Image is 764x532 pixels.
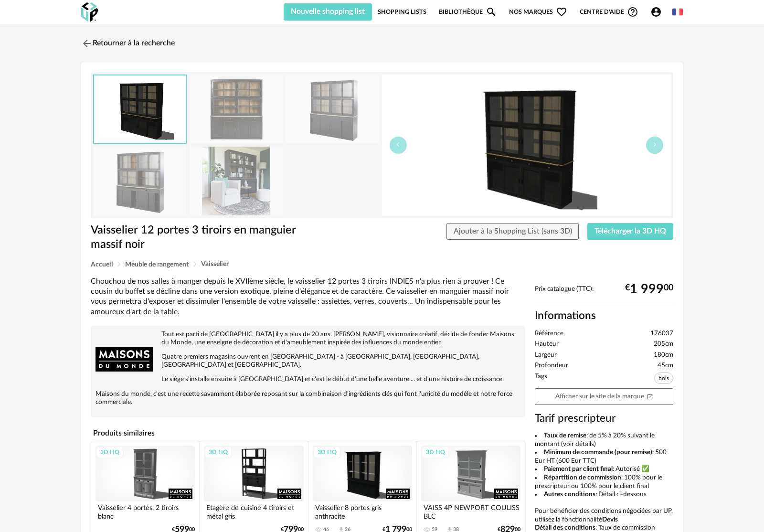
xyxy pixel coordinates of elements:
span: Vaisselier [201,261,229,267]
img: vaisselier-12-portes-3-tiroirs-en-manguier-massif-noir-1000-2-24-176037_9.jpg [94,147,186,215]
span: Profondeur [535,362,568,370]
img: svg+xml;base64,PHN2ZyB3aWR0aD0iMjQiIGhlaWdodD0iMjQiIHZpZXdCb3g9IjAgMCAyNCAyNCIgZmlsbD0ibm9uZSIgeG... [81,38,93,49]
h2: Informations [535,309,673,323]
span: 1 999 [630,286,664,293]
div: € 00 [625,286,673,293]
span: Nos marques [509,3,567,21]
a: BibliothèqueMagnify icon [439,3,497,21]
span: Magnify icon [486,6,497,18]
span: Help Circle Outline icon [627,6,638,18]
span: 176037 [650,330,673,338]
img: thumbnail.png [94,75,186,143]
p: Maisons du monde, c'est une recette savamment élaborée reposant sur la combinaison d'ingrédients ... [95,390,520,406]
span: Account Circle icon [650,6,662,18]
li: : 100% pour le prescripteur ou 100% pour le client final [535,474,673,490]
img: OXP [81,2,98,22]
a: Retourner à la recherche [81,33,175,54]
span: Hauteur [535,340,559,349]
p: Tout est parti de [GEOGRAPHIC_DATA] il y a plus de 20 ans. [PERSON_NAME], visionnaire créatif, dé... [95,330,520,347]
b: Détail des conditions [535,524,595,531]
p: Quatre premiers magasins ouvrent en [GEOGRAPHIC_DATA] - à [GEOGRAPHIC_DATA], [GEOGRAPHIC_DATA], [... [95,353,520,369]
span: Ajouter à la Shopping List (sans 3D) [454,227,572,235]
span: 180cm [654,351,673,360]
span: Account Circle icon [650,6,666,18]
img: fr [672,7,683,17]
button: Ajouter à la Shopping List (sans 3D) [446,223,579,240]
div: Prix catalogue (TTC): [535,285,673,303]
button: Télécharger la 3D HQ [587,223,673,240]
span: Centre d'aideHelp Circle Outline icon [580,6,638,18]
div: 3D HQ [313,446,341,458]
div: Vaisselier 4 portes, 2 tiroirs blanc [95,501,195,521]
h4: Produits similaires [91,426,525,440]
li: : Détail ci-dessous [535,490,673,499]
div: 3D HQ [96,446,124,458]
b: Taux de remise [544,432,586,439]
a: Afficher sur le site de la marqueOpen In New icon [535,388,673,405]
div: Etagère de cuisine 4 tiroirs et métal gris [204,501,303,521]
b: Paiement par client final [544,466,613,472]
li: : de 5% à 20% suivant le montant (voir détails) [535,432,673,448]
span: Accueil [91,261,113,268]
span: Meuble de rangement [125,261,189,268]
span: Open In New icon [647,393,653,399]
div: 3D HQ [422,446,449,458]
div: VAISS 4P NEWPORT COULISS BLC [421,501,520,521]
span: Télécharger la 3D HQ [594,227,666,235]
img: vaisselier-12-portes-3-tiroirs-en-manguier-massif-noir-1000-2-24-176037_7.jpg [190,75,283,143]
li: : 500 Eur HT (600 Eur TTC) [535,448,673,465]
span: 205cm [654,340,673,349]
img: vaisselier-12-portes-3-tiroirs-en-manguier-massif-noir-1000-2-24-176037_18.jpg [190,147,283,215]
span: 45cm [658,362,673,370]
span: Tags [535,372,547,386]
img: vaisselier-12-portes-3-tiroirs-en-manguier-massif-noir-1000-2-24-176037_8.jpg [286,75,379,143]
b: Répartition de commission [544,474,621,481]
img: thumbnail.png [382,74,671,216]
div: Chouchou de nos salles à manger depuis le XVIIème siècle, le vaisselier 12 portes 3 tiroirs INDIE... [91,277,525,317]
span: Heart Outline icon [556,6,567,18]
span: bois [654,372,673,384]
b: Autres conditions [544,491,595,498]
img: brand logo [95,330,153,388]
div: 3D HQ [204,446,232,458]
b: Devis [602,516,618,523]
button: Nouvelle shopping list [284,3,372,21]
p: Le siège s'installe ensuite à [GEOGRAPHIC_DATA] et c'est le début d'une belle aventure.... et d'u... [95,375,520,383]
li: : Autorisé ✅ [535,465,673,474]
span: Largeur [535,351,557,360]
b: Minimum de commande (pour remise) [544,449,652,456]
h3: Tarif prescripteur [535,412,673,426]
span: Référence [535,330,563,338]
span: Nouvelle shopping list [291,8,365,15]
h1: Vaisselier 12 portes 3 tiroirs en manguier massif noir [91,223,328,252]
div: Breadcrumb [91,261,673,268]
div: Vaisselier 8 portes gris anthracite [313,501,412,521]
a: Shopping Lists [378,3,426,21]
